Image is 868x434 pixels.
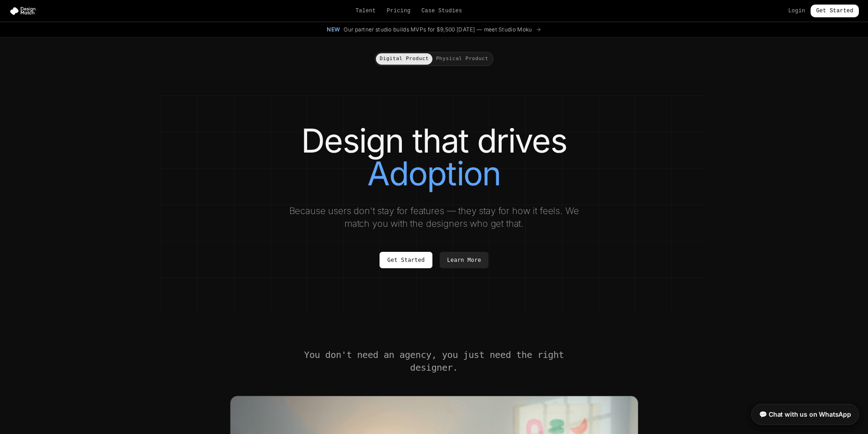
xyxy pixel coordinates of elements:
[367,157,501,190] span: Adoption
[179,124,689,190] h1: Design that drives
[421,7,462,15] a: Case Studies
[751,404,859,425] a: 💬 Chat with us on WhatsApp
[327,26,340,33] span: New
[281,204,587,230] p: Because users don't stay for features — they stay for how it feels. We match you with the designe...
[344,26,532,33] span: Our partner studio builds MVPs for $9,500 [DATE] — meet Studio Moku
[303,348,565,374] h2: You don't need an agency, you just need the right designer.
[432,53,492,65] button: Physical Product
[440,252,488,268] a: Learn More
[9,6,40,15] img: Design Match
[376,53,432,65] button: Digital Product
[811,5,859,17] a: Get Started
[355,7,376,15] a: Talent
[387,7,411,15] a: Pricing
[788,7,805,15] a: Login
[380,252,432,268] a: Get Started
